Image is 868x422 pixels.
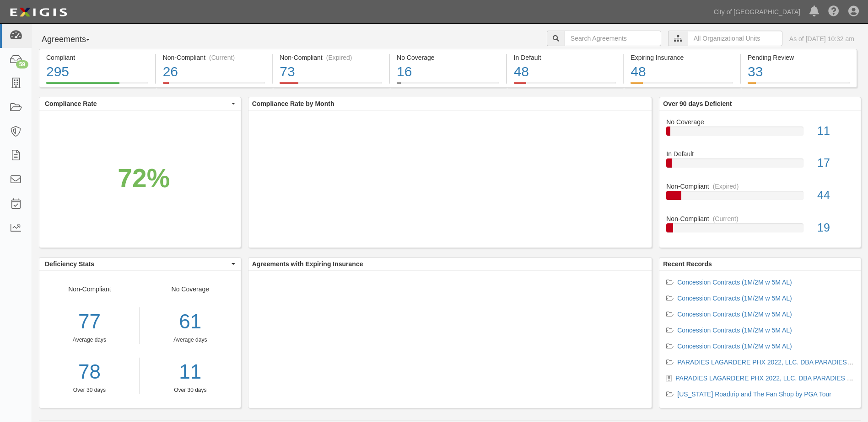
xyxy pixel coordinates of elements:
div: Pending Review [748,53,850,62]
div: 17 [810,155,861,171]
div: 72% [118,160,170,197]
button: Deficiency Stats [39,258,241,270]
button: Compliance Rate [39,97,241,110]
i: Help Center - Complianz [828,6,839,17]
a: Non-Compliant(Current)26 [156,82,272,89]
a: Non-Compliant(Expired)44 [666,182,854,214]
span: Deficiency Stats [45,259,229,269]
div: Non-Compliant (Expired) [280,53,382,62]
a: Concession Contracts (1M/2M w 5M AL) [677,343,792,350]
div: (Current) [713,214,739,223]
a: Pending Review33 [741,82,857,89]
a: In Default48 [507,82,623,89]
div: 26 [163,62,265,82]
div: 48 [514,62,616,82]
div: Non-Compliant [659,214,861,223]
a: 11 [147,358,234,386]
a: Concession Contracts (1M/2M w 5M AL) [677,327,792,334]
input: All Organizational Units [688,31,782,46]
img: logo-5460c22ac91f19d4615b14bd174203de0afe785f0fc80cf4dbbc73dc1793850b.png [7,4,70,21]
a: Compliant295 [39,82,155,89]
div: Over 30 days [147,386,234,394]
div: Compliant [46,53,148,62]
input: Search Agreements [565,31,661,46]
div: No Coverage [397,53,499,62]
a: Concession Contracts (1M/2M w 5M AL) [677,279,792,286]
div: Non-Compliant (Current) [163,53,265,62]
button: Agreements [39,31,108,49]
div: Average days [147,336,234,344]
div: Average days [39,336,140,344]
div: As of [DATE] 10:32 am [789,34,854,43]
div: 77 [39,307,140,336]
div: Over 30 days [39,386,140,394]
div: In Default [514,53,616,62]
div: 44 [810,187,861,204]
a: Expiring Insurance48 [624,82,740,89]
div: (Current) [209,53,235,62]
b: Agreements with Expiring Insurance [252,260,363,268]
div: No Coverage [140,285,241,394]
a: Concession Contracts (1M/2M w 5M AL) [677,295,792,302]
div: Non-Compliant [659,182,861,191]
div: In Default [659,149,861,158]
div: 61 [147,307,234,336]
span: Compliance Rate [45,99,229,108]
div: (Expired) [326,53,352,62]
div: No Coverage [659,117,861,127]
div: (Expired) [713,182,739,191]
div: 11 [810,123,861,139]
div: 33 [748,62,850,82]
b: Compliance Rate by Month [252,100,334,107]
div: 73 [280,62,382,82]
div: Non-Compliant [39,285,140,394]
a: In Default17 [666,149,854,182]
a: Concession Contracts (1M/2M w 5M AL) [677,311,792,318]
div: 48 [631,62,733,82]
div: Expiring Insurance [631,53,733,62]
div: 295 [46,62,148,82]
a: [US_STATE] Roadtrip and The Fan Shop by PGA Tour [677,390,831,398]
a: No Coverage16 [390,82,506,89]
a: Non-Compliant(Expired)73 [273,82,389,89]
div: 59 [16,60,28,69]
a: 78 [39,358,140,386]
div: 19 [810,220,861,236]
div: 16 [397,62,499,82]
a: No Coverage11 [666,117,854,150]
b: Over 90 days Deficient [663,100,732,107]
a: Non-Compliant(Current)19 [666,214,854,240]
b: Recent Records [663,260,712,268]
a: City of [GEOGRAPHIC_DATA] [709,3,805,21]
